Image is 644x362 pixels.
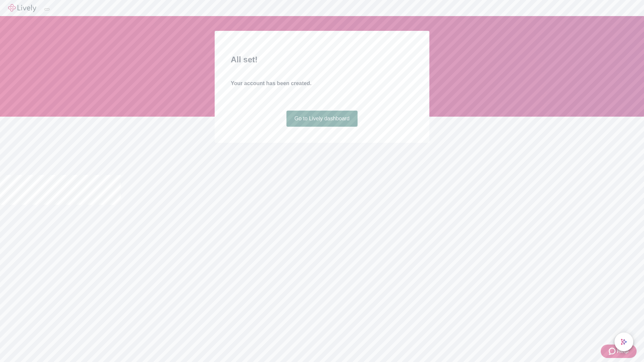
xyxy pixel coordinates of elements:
[231,54,413,66] h2: All set!
[8,4,36,12] img: Lively
[621,339,627,345] svg: Lively AI Assistant
[614,333,633,351] button: chat
[617,347,629,355] span: Help
[609,347,617,355] svg: Zendesk support icon
[231,79,413,87] h4: Your account has been created.
[601,345,637,358] button: Zendesk support iconHelp
[44,8,50,10] button: Log out
[286,111,358,127] a: Go to Lively dashboard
